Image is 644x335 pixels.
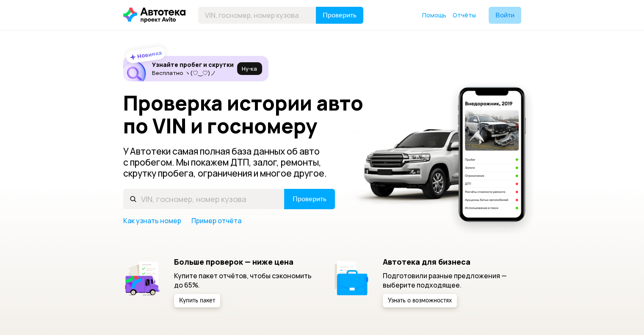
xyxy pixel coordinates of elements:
input: VIN, госномер, номер кузова [198,7,316,24]
a: Пример отчёта [191,216,241,225]
strong: Новинка [136,49,162,60]
button: Войти [489,7,521,24]
a: Как узнать номер [123,216,181,225]
p: У Автотеки самая полная база данных об авто с пробегом. Мы покажем ДТП, залог, ремонты, скрутку п... [123,146,336,179]
h1: Проверка истории авто по VIN и госномеру [123,91,376,137]
span: Купить пакет [179,298,215,304]
span: Ну‑ка [242,65,257,72]
span: Войти [495,12,514,19]
span: Проверить [323,12,357,19]
h5: Автотека для бизнеса [383,257,521,266]
p: Купите пакет отчётов, чтобы сэкономить до 65%. [174,271,312,290]
span: Помощь [422,11,446,19]
p: Подготовили разные предложения — выберите подходящее. [383,271,521,290]
button: Узнать о возможностях [383,294,457,307]
a: Отчёты [453,11,476,19]
input: VIN, госномер, номер кузова [123,189,285,209]
span: Проверить [293,196,326,202]
button: Проверить [316,7,363,24]
button: Купить пакет [174,294,220,307]
span: Отчёты [453,11,476,19]
button: Проверить [284,189,335,209]
h6: Узнайте пробег и скрутки [152,61,234,69]
a: Помощь [422,11,446,19]
span: Узнать о возможностях [388,298,452,304]
p: Бесплатно ヽ(♡‿♡)ノ [152,69,234,76]
h5: Больше проверок — ниже цена [174,257,312,266]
